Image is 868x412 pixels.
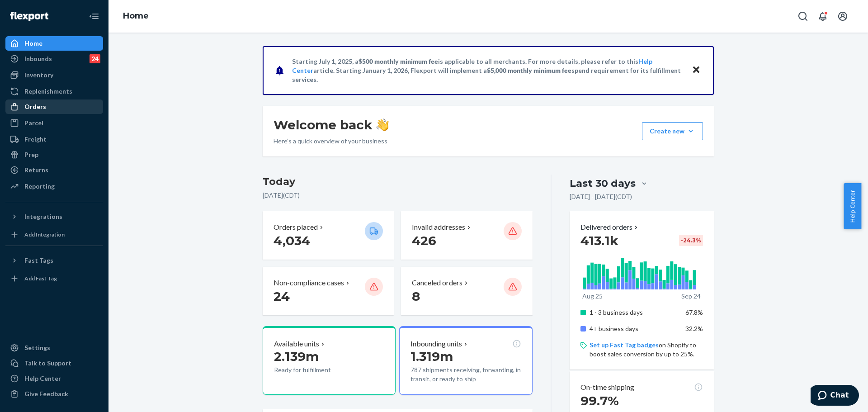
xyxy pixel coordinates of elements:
a: Returns [5,163,103,177]
button: Close [690,64,702,77]
span: 8 [412,289,420,304]
button: Open notifications [814,7,832,25]
p: Orders placed [274,222,318,232]
button: Available units2.139mReady for fulfillment [263,326,396,395]
div: Orders [24,102,46,111]
span: 2.139m [274,349,319,364]
button: Give Feedback [5,387,103,401]
a: Orders [5,99,103,114]
a: Set up Fast Tag badges [590,341,659,349]
div: Parcel [24,118,43,128]
p: Ready for fulfillment [274,365,358,374]
p: Available units [274,339,319,349]
p: [DATE] - [DATE] ( CDT ) [570,192,632,201]
div: Add Integration [24,231,65,238]
div: Freight [24,135,47,144]
h3: Today [263,175,533,189]
a: Reporting [5,179,103,194]
a: Add Integration [5,227,103,242]
div: Replenishments [24,87,72,96]
p: On-time shipping [580,382,634,393]
p: 787 shipments receiving, forwarding, in transit, or ready to ship [410,365,521,384]
p: Sep 24 [681,292,701,301]
p: Inbounding units [410,339,462,349]
span: 413.1k [580,233,618,248]
span: 426 [412,233,436,248]
div: Last 30 days [570,176,636,190]
button: Invalid addresses 426 [401,211,532,260]
a: Replenishments [5,84,103,99]
div: Home [24,39,42,48]
p: Aug 25 [582,292,603,301]
a: Inventory [5,68,103,82]
p: Starting July 1, 2025, a is applicable to all merchants. For more details, please refer to this a... [292,57,683,84]
img: Flexport logo [10,12,48,21]
button: Integrations [5,209,103,224]
div: Help Center [24,374,61,383]
span: 24 [274,289,290,304]
a: Help Center [5,371,103,386]
p: [DATE] ( CDT ) [263,191,533,200]
div: Reporting [24,182,55,191]
button: Non-compliance cases 24 [263,267,394,315]
div: Give Feedback [24,389,68,398]
button: Open account menu [834,7,852,25]
span: $5,000 monthly minimum fee [487,66,571,74]
p: Invalid addresses [412,222,465,232]
button: Help Center [844,183,861,229]
button: Open Search Box [794,7,812,25]
p: 4+ business days [590,324,679,333]
div: 24 [90,54,100,63]
div: Returns [24,166,48,175]
img: hand-wave emoji [376,118,389,131]
a: Parcel [5,116,103,130]
a: Inbounds24 [5,52,103,66]
span: 99.7% [580,393,619,408]
span: $500 monthly minimum fee [359,57,438,65]
div: Integrations [24,212,62,221]
button: Fast Tags [5,253,103,268]
span: 32.2% [685,325,703,332]
div: Prep [24,150,38,159]
div: Inventory [24,71,53,80]
a: Home [123,11,149,21]
span: 1.319m [410,349,453,364]
p: on Shopify to boost sales conversion by up to 25%. [590,341,703,359]
p: Canceled orders [412,278,462,288]
p: 1 - 3 business days [590,308,679,317]
a: Settings [5,341,103,355]
iframe: Opens a widget where you can chat to one of our agents [811,385,859,407]
button: Canceled orders 8 [401,267,532,315]
div: Fast Tags [24,256,53,265]
button: Orders placed 4,034 [263,211,394,260]
div: Settings [24,343,50,352]
ol: breadcrumbs [116,3,156,29]
div: Inbounds [24,54,52,63]
div: Talk to Support [24,359,71,368]
a: Prep [5,147,103,162]
p: Here’s a quick overview of your business [274,137,389,146]
button: Talk to Support [5,356,103,370]
button: Create new [642,122,703,140]
a: Freight [5,132,103,147]
div: -24.3 % [679,235,703,246]
button: Delivered orders [580,222,640,232]
p: Non-compliance cases [274,278,344,288]
h1: Welcome back [274,117,389,133]
button: Close Navigation [85,7,103,25]
div: Add Fast Tag [24,275,57,282]
span: 4,034 [274,233,310,248]
button: Inbounding units1.319m787 shipments receiving, forwarding, in transit, or ready to ship [399,326,532,395]
a: Add Fast Tag [5,271,103,286]
a: Home [5,36,103,51]
span: 67.8% [685,308,703,316]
